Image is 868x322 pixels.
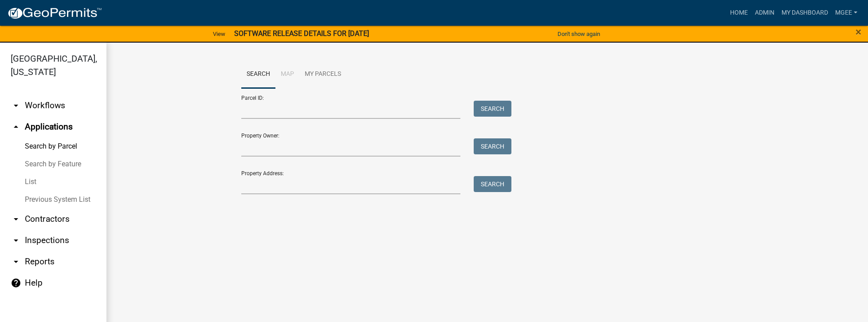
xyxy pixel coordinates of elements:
[209,27,229,41] a: View
[11,235,21,246] i: arrow_drop_down
[727,4,751,21] a: Home
[474,176,511,192] button: Search
[299,60,346,89] a: My Parcels
[474,138,511,154] button: Search
[778,4,832,21] a: My Dashboard
[832,4,861,21] a: mgee
[11,122,21,132] i: arrow_drop_up
[241,60,275,89] a: Search
[856,27,861,37] button: Close
[751,4,778,21] a: Admin
[11,100,21,111] i: arrow_drop_down
[11,214,21,224] i: arrow_drop_down
[554,27,604,41] button: Don't show again
[474,101,511,117] button: Search
[234,29,369,38] strong: SOFTWARE RELEASE DETAILS FOR [DATE]
[11,256,21,267] i: arrow_drop_down
[856,26,861,38] span: ×
[11,278,21,288] i: help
